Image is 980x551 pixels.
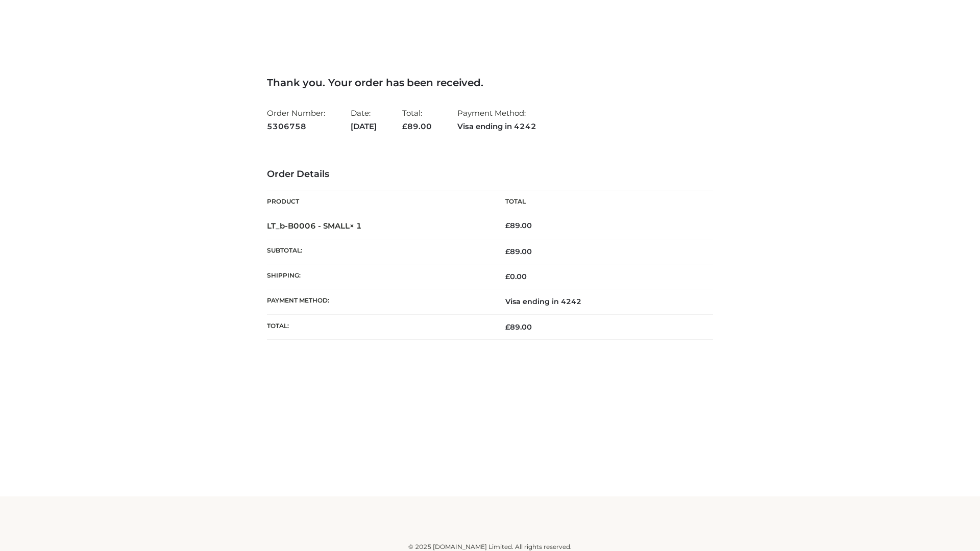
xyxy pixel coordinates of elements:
li: Date: [351,104,377,135]
bdi: 89.00 [505,221,532,230]
span: 89.00 [505,247,532,256]
strong: × 1 [350,221,362,231]
td: Visa ending in 4242 [490,289,713,314]
th: Product [267,190,490,213]
span: 89.00 [505,322,532,332]
bdi: 0.00 [505,272,527,281]
span: £ [505,272,510,281]
th: Total: [267,314,490,339]
h3: Thank you. Your order has been received. [267,77,713,89]
th: Total [490,190,713,213]
strong: LT_b-B0006 - SMALL [267,221,362,231]
span: £ [402,121,407,131]
th: Payment method: [267,289,490,314]
th: Shipping: [267,264,490,289]
span: £ [505,221,510,230]
strong: [DATE] [351,120,377,133]
h3: Order Details [267,169,713,180]
li: Total: [402,104,432,135]
span: 89.00 [402,121,432,131]
span: £ [505,247,510,256]
th: Subtotal: [267,239,490,264]
li: Payment Method: [457,104,536,135]
li: Order Number: [267,104,325,135]
span: £ [505,322,510,332]
strong: 5306758 [267,120,325,133]
strong: Visa ending in 4242 [457,120,536,133]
